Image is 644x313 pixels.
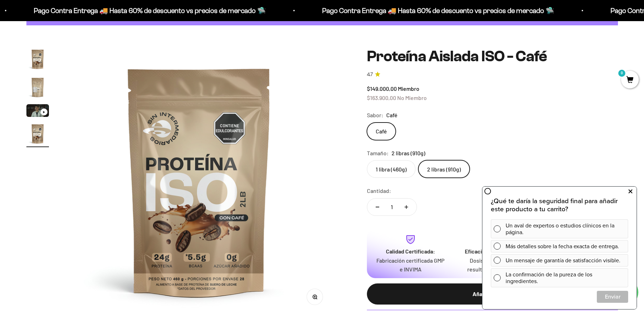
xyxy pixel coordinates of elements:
[367,94,396,101] span: $163.900,00
[397,94,427,101] span: No Miembro
[381,289,604,299] div: Añadir al carrito
[618,69,626,77] mark: 0
[26,123,49,147] button: Ir al artículo 4
[367,85,397,92] span: $149.000,00
[367,199,388,215] button: Reducir cantidad
[398,85,419,92] span: Miembro
[392,149,425,158] span: 2 libras (910g)
[367,48,618,65] h1: Proteína Aislada ISO - Café
[386,111,398,120] span: Café
[26,104,49,119] button: Ir al artículo 3
[482,186,637,309] iframe: zigpoll-iframe
[26,5,258,16] p: Pago Contra Entrega 🚚 Hasta 60% de descuento vs precios de mercado 🛸
[26,48,49,73] button: Ir al artículo 1
[367,283,618,305] button: Añadir al carrito
[396,199,417,215] button: Aumentar cantidad
[367,71,373,79] span: 4.7
[367,186,391,195] label: Cantidad:
[26,123,49,145] img: Proteína Aislada ISO - Café
[367,149,389,158] legend: Tamaño:
[621,76,639,84] a: 0
[26,48,49,70] img: Proteína Aislada ISO - Café
[367,111,383,120] legend: Sabor:
[465,248,520,255] strong: Eficacia Comprobada:
[314,5,546,16] p: Pago Contra Entrega 🚚 Hasta 60% de descuento vs precios de mercado 🛸
[375,256,446,274] p: Fabricación certificada GMP e INVIMA
[386,248,435,255] strong: Calidad Certificada:
[457,256,527,274] p: Dosis clínicas para resultados máximos
[26,76,49,99] img: Proteína Aislada ISO - Café
[26,76,49,101] button: Ir al artículo 2
[367,71,618,79] a: 4.74.7 de 5.0 estrellas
